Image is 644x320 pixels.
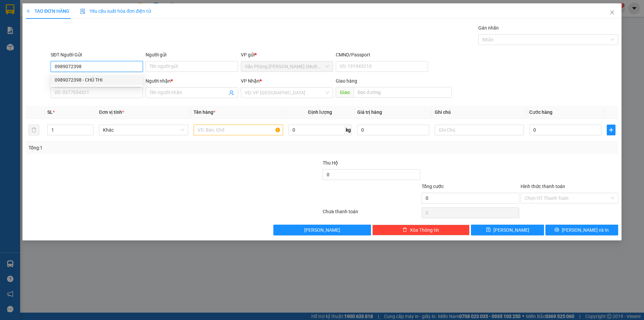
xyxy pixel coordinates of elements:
span: Định lượng [308,109,332,115]
span: [PERSON_NAME] [493,226,529,234]
span: Giao [336,87,354,98]
div: Chưa thanh toán [322,208,421,220]
span: Khác [103,125,184,135]
span: SL [47,109,53,115]
span: Yêu cầu xuất hóa đơn điện tử [80,8,151,14]
input: Dọc đường [354,87,452,98]
button: save[PERSON_NAME] [471,225,544,235]
span: TẠO ĐƠN HÀNG [26,8,69,14]
div: 0989072398 - CHÚ THI [55,76,139,84]
div: Tổng: 1 [29,144,249,151]
span: Giá trị hàng [357,109,382,115]
div: Người nhận [146,77,238,85]
span: Đơn vị tính [99,109,124,115]
div: 0989072398 - CHÚ THI [51,75,143,85]
label: Hình thức thanh toán [521,184,565,189]
span: printer [554,227,559,233]
div: VP gửi [241,51,333,58]
span: [PERSON_NAME] [304,226,340,234]
span: save [486,227,491,233]
input: Ghi Chú [435,125,524,135]
label: Gán nhãn [478,25,499,31]
img: icon [80,9,86,14]
button: deleteXóa Thông tin [372,225,470,235]
span: Tên hàng [194,109,215,115]
span: plus [607,127,615,133]
div: CMND/Passport [336,51,428,58]
span: Cước hàng [529,109,552,115]
span: [PERSON_NAME] và In [562,226,609,234]
span: user-add [229,90,234,95]
span: close [609,10,615,15]
div: Người gửi [146,51,238,58]
span: Thu Hộ [323,160,338,166]
span: VP Nhận [241,78,260,84]
input: 0 [357,125,429,135]
span: Giao hàng [336,78,357,84]
button: [PERSON_NAME] [273,225,371,235]
span: delete [402,227,407,233]
span: Tổng cước [422,184,444,189]
button: printer[PERSON_NAME] và In [545,225,618,235]
span: kg [345,125,352,135]
th: Ghi chú [432,106,527,119]
button: plus [607,125,615,135]
span: plus [26,9,31,13]
span: Văn Phòng Trần Phú (Mường Thanh) [245,61,329,72]
button: delete [29,125,39,135]
div: SĐT Người Gửi [51,51,143,58]
input: VD: Bàn, Ghế [194,125,283,135]
span: Xóa Thông tin [410,226,439,234]
button: Close [603,3,622,22]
